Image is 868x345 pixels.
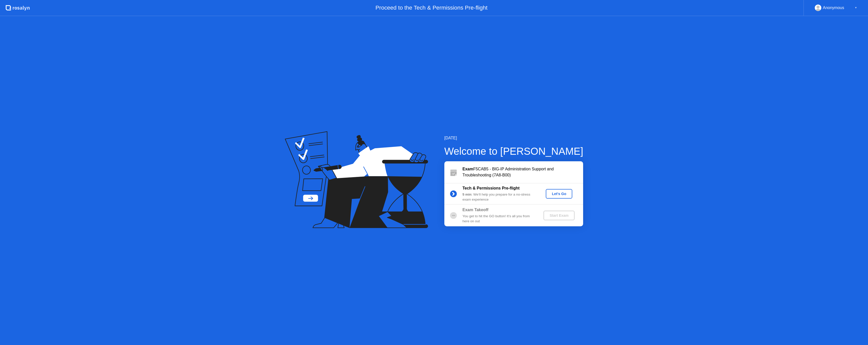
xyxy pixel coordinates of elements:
[823,5,844,11] div: Anonymous
[546,189,572,199] button: Let's Go
[463,167,473,171] b: Exam
[546,213,573,217] div: Start Exam
[444,135,583,141] div: [DATE]
[444,144,583,159] div: Welcome to [PERSON_NAME]
[463,193,472,196] b: 5 min
[463,166,583,178] div: F5CAB5 - BIG-IP Administration Support and Troubleshooting (7A8-B00)
[855,5,857,11] div: ▼
[463,186,520,190] b: Tech & Permissions Pre-flight
[463,192,535,202] div: : We’ll help you prepare for a no-stress exam experience
[463,208,489,212] b: Exam Takeoff
[548,192,570,196] div: Let's Go
[544,211,575,220] button: Start Exam
[463,214,535,224] div: You get to hit the GO button! It’s all you from here on out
